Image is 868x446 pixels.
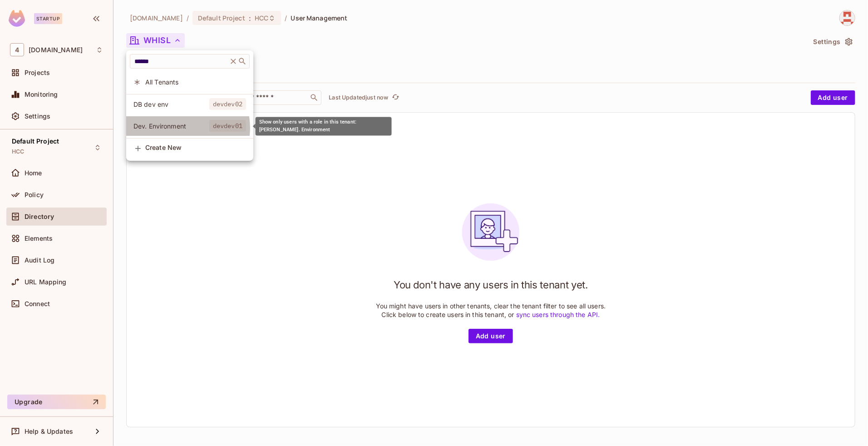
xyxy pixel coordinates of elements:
[256,117,392,136] div: Show only users with a role in this tenant: [PERSON_NAME]. Environment
[126,94,253,114] div: Show only users with a role in this tenant: DB dev env
[145,78,246,86] span: All Tenants
[145,144,246,151] span: Create New
[133,122,209,130] span: Dev. Environment
[209,98,246,110] span: devdev02
[126,116,253,136] div: Show only users with a role in this tenant: Dev. Environment
[209,120,246,132] span: devdev01
[133,100,209,109] span: DB dev env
